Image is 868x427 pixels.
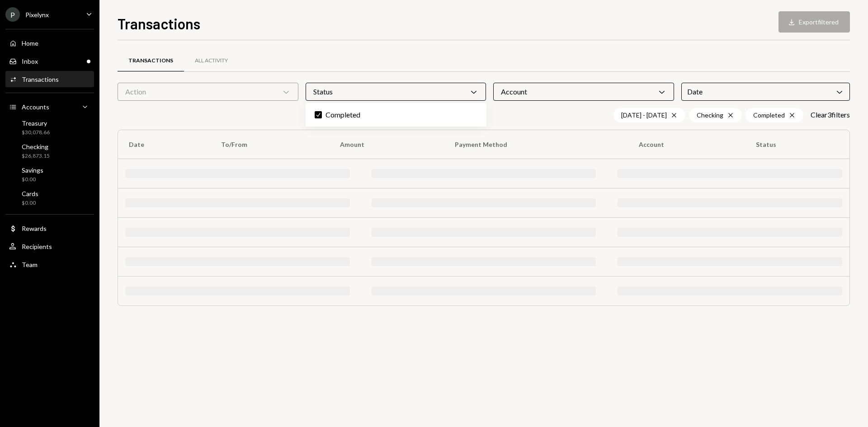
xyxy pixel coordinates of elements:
div: Action [118,83,298,101]
div: Cards [22,190,38,197]
div: Status [306,83,486,101]
div: P [5,7,20,22]
div: Home [22,39,38,47]
div: Accounts [22,103,49,111]
div: Team [22,261,38,268]
div: Rewards [22,225,47,232]
h1: Transactions [118,14,200,33]
div: Recipients [22,243,52,250]
div: [DATE] - [DATE] [613,108,685,122]
a: All Activity [184,49,239,72]
div: $0.00 [22,176,43,183]
a: Recipients [5,238,94,254]
a: Inbox [5,53,94,69]
div: Account [493,83,674,101]
div: Date [681,83,850,101]
div: Inbox [22,57,38,65]
th: To/From [210,130,329,159]
label: Completed [309,107,483,123]
th: Amount [329,130,444,159]
button: Completed [315,111,322,118]
div: All Activity [195,57,228,65]
th: Payment Method [444,130,628,159]
a: Checking$26,873.15 [5,140,94,162]
div: $26,873.15 [22,152,50,160]
div: Transactions [22,75,59,83]
div: Checking [22,143,50,150]
div: Checking [689,108,742,122]
a: Transactions [5,71,94,87]
div: Treasury [22,119,50,127]
a: Accounts [5,99,94,115]
th: Status [745,130,849,159]
div: $30,078.66 [22,129,50,136]
a: Treasury$30,078.66 [5,117,94,138]
a: Home [5,35,94,51]
button: Clear3filters [811,110,850,120]
div: Pixelynx [25,11,49,19]
a: Savings$0.00 [5,164,94,185]
a: Cards$0.00 [5,187,94,209]
a: Rewards [5,220,94,236]
th: Date [118,130,210,159]
a: Team [5,256,94,272]
div: Savings [22,166,43,174]
th: Account [628,130,745,159]
div: Completed [745,108,803,122]
a: Transactions [118,49,184,72]
div: $0.00 [22,199,38,207]
div: Transactions [128,57,173,65]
